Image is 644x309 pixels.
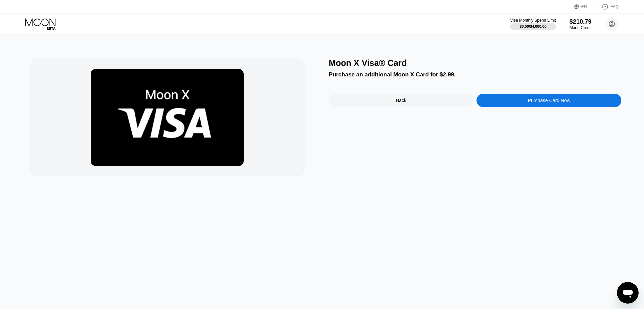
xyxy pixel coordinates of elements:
[510,18,556,30] div: Visa Monthly Spend Limit$0.00/$4,000.00
[617,282,639,304] iframe: 启动消息传送窗口的按钮
[329,58,622,68] div: Moon X Visa® Card
[570,25,592,30] div: Moon Credit
[528,98,570,103] div: Purchase Card Now
[396,98,406,103] div: Back
[329,71,622,78] div: Purchase an additional Moon X Card for $2.99.
[570,18,592,30] div: $210.79Moon Credit
[570,18,592,25] div: $210.79
[574,3,595,10] div: EN
[610,4,619,9] div: FAQ
[476,94,621,107] div: Purchase Card Now
[510,18,556,23] div: Visa Monthly Spend Limit
[595,3,619,10] div: FAQ
[519,24,547,28] div: $0.00 / $4,000.00
[329,94,474,107] div: Back
[581,4,587,9] div: EN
